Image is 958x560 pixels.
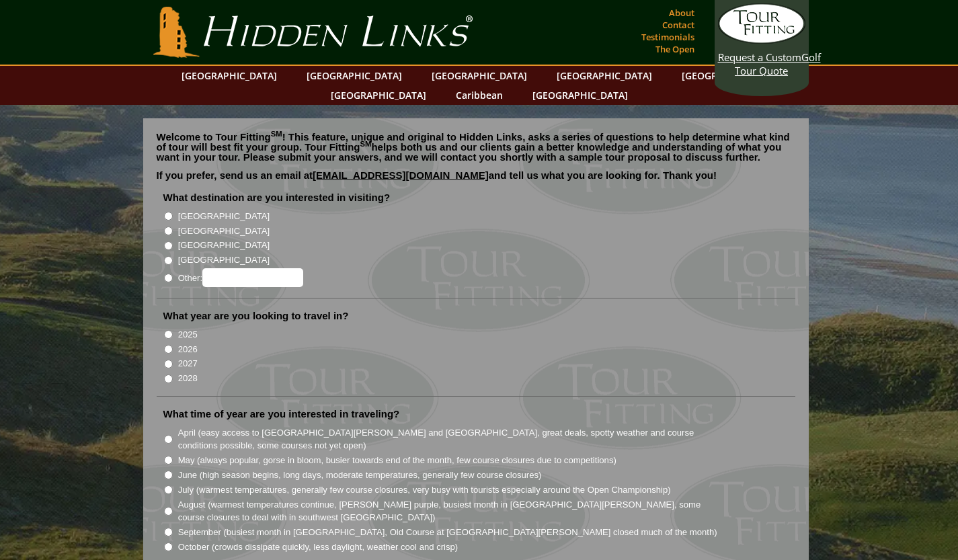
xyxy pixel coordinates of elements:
label: [GEOGRAPHIC_DATA] [178,225,270,238]
input: Other: [202,268,303,287]
a: About [666,3,698,22]
label: What time of year are you interested in traveling? [163,407,400,421]
label: Other: [178,268,303,287]
label: 2026 [178,343,198,356]
label: June (high season begins, long days, moderate temperatures, generally few course closures) [178,469,542,482]
label: August (warmest temperatures continue, [PERSON_NAME] purple, busiest month in [GEOGRAPHIC_DATA][P... [178,498,719,524]
a: [GEOGRAPHIC_DATA] [425,66,534,85]
label: May (always popular, gorse in bloom, busier towards end of the month, few course closures due to ... [178,454,616,467]
a: Caribbean [449,85,510,105]
label: October (crowds dissipate quickly, less daylight, weather cool and crisp) [178,541,458,554]
label: [GEOGRAPHIC_DATA] [178,239,270,252]
label: 2025 [178,328,198,342]
a: [GEOGRAPHIC_DATA] [175,66,284,85]
p: If you prefer, send us an email at and tell us what you are looking for. Thank you! [157,170,795,190]
a: [GEOGRAPHIC_DATA] [526,85,635,105]
label: July (warmest temperatures, generally few course closures, very busy with tourists especially aro... [178,483,671,497]
sup: SM [271,130,282,138]
label: 2028 [178,372,198,385]
label: [GEOGRAPHIC_DATA] [178,210,270,223]
p: Welcome to Tour Fitting ! This feature, unique and original to Hidden Links, asks a series of que... [157,132,795,162]
label: [GEOGRAPHIC_DATA] [178,253,270,267]
label: April (easy access to [GEOGRAPHIC_DATA][PERSON_NAME] and [GEOGRAPHIC_DATA], great deals, spotty w... [178,426,719,452]
label: 2027 [178,357,198,370]
label: What destination are you interested in visiting? [163,191,391,204]
label: What year are you looking to travel in? [163,309,349,323]
label: September (busiest month in [GEOGRAPHIC_DATA], Old Course at [GEOGRAPHIC_DATA][PERSON_NAME] close... [178,526,717,539]
a: [EMAIL_ADDRESS][DOMAIN_NAME] [313,169,489,181]
a: [GEOGRAPHIC_DATA] [675,66,784,85]
a: Request a CustomGolf Tour Quote [718,3,805,77]
sup: SM [360,140,372,148]
a: [GEOGRAPHIC_DATA] [300,66,409,85]
span: Request a Custom [718,50,801,64]
a: Testimonials [638,28,698,46]
a: The Open [652,40,698,58]
a: [GEOGRAPHIC_DATA] [550,66,659,85]
a: [GEOGRAPHIC_DATA] [324,85,433,105]
a: Contact [659,15,698,34]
